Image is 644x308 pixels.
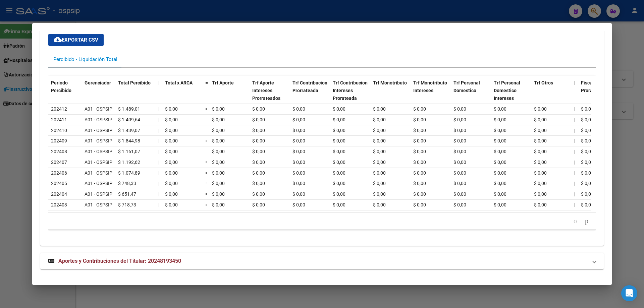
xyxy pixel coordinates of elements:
[581,181,594,186] span: $ 0,00
[333,170,345,176] span: $ 0,00
[212,80,234,85] span: Trf Aporte
[118,170,140,176] span: $ 1.074,89
[85,106,112,112] span: A01 - OSPSIP
[158,160,159,165] span: |
[165,170,178,176] span: $ 0,00
[373,138,386,143] span: $ 0,00
[534,128,547,133] span: $ 0,00
[534,181,547,186] span: $ 0,00
[212,106,225,112] span: $ 0,00
[451,76,491,113] datatable-header-cell: Trf Personal Domestico
[212,128,225,133] span: $ 0,00
[54,37,98,43] span: Exportar CSV
[118,160,140,165] span: $ 1.192,62
[85,202,112,207] span: A01 - OSPSIP
[373,117,386,122] span: $ 0,00
[582,218,591,225] a: go to next page
[453,128,466,133] span: $ 0,00
[51,170,67,176] span: 202406
[534,138,547,143] span: $ 0,00
[252,128,265,133] span: $ 0,00
[165,149,178,154] span: $ 0,00
[413,128,426,133] span: $ 0,00
[453,202,466,207] span: $ 0,00
[158,117,159,122] span: |
[574,170,575,176] span: |
[51,149,67,154] span: 202408
[165,191,178,197] span: $ 0,00
[531,76,572,113] datatable-header-cell: Trf Otros
[333,202,345,207] span: $ 0,00
[453,80,480,93] span: Trf Personal Domestico
[413,138,426,143] span: $ 0,00
[85,138,112,143] span: A01 - OSPSIP
[292,138,305,143] span: $ 0,00
[373,191,386,197] span: $ 0,00
[165,138,178,143] span: $ 0,00
[292,149,305,154] span: $ 0,00
[48,76,82,113] datatable-header-cell: Período Percibido
[581,80,609,93] span: Fiscalización Prorateado
[534,149,547,154] span: $ 0,00
[205,170,208,176] span: =
[571,218,580,225] a: go to previous page
[205,160,208,165] span: =
[203,76,209,113] datatable-header-cell: =
[252,160,265,165] span: $ 0,00
[574,117,575,122] span: |
[453,106,466,112] span: $ 0,00
[205,117,208,122] span: =
[205,202,208,207] span: =
[58,258,181,264] span: Aportes y Contribuciones del Titular: 20248193450
[212,170,225,176] span: $ 0,00
[205,181,208,186] span: =
[118,191,136,197] span: $ 651,47
[290,76,330,113] datatable-header-cell: Trf Contribucion Prorrateada
[333,149,345,154] span: $ 0,00
[413,181,426,186] span: $ 0,00
[165,80,193,85] span: Total x ARCA
[491,76,531,113] datatable-header-cell: Trf Personal Domestico Intereses
[48,34,104,46] button: Exportar CSV
[205,106,208,112] span: =
[581,191,594,197] span: $ 0,00
[534,80,553,85] span: Trf Otros
[581,128,594,133] span: $ 0,00
[85,117,112,122] span: A01 - OSPSIP
[534,191,547,197] span: $ 0,00
[574,202,575,207] span: |
[413,106,426,112] span: $ 0,00
[581,202,594,207] span: $ 0,00
[494,170,506,176] span: $ 0,00
[158,106,159,112] span: |
[85,80,111,85] span: Gerenciador
[85,160,112,165] span: A01 - OSPSIP
[158,181,159,186] span: |
[165,181,178,186] span: $ 0,00
[413,170,426,176] span: $ 0,00
[574,181,575,186] span: |
[118,181,136,186] span: $ 748,33
[494,191,506,197] span: $ 0,00
[534,160,547,165] span: $ 0,00
[158,80,160,85] span: |
[165,160,178,165] span: $ 0,00
[118,128,140,133] span: $ 1.439,07
[581,106,594,112] span: $ 0,00
[453,117,466,122] span: $ 0,00
[453,181,466,186] span: $ 0,00
[574,80,576,85] span: |
[51,106,67,112] span: 202412
[51,202,67,207] span: 202403
[292,106,305,112] span: $ 0,00
[118,106,140,112] span: $ 1.489,01
[494,160,506,165] span: $ 0,00
[158,128,159,133] span: |
[581,170,594,176] span: $ 0,00
[165,202,178,207] span: $ 0,00
[453,170,466,176] span: $ 0,00
[292,181,305,186] span: $ 0,00
[413,202,426,207] span: $ 0,00
[413,191,426,197] span: $ 0,00
[413,80,447,93] span: Trf Monotributo Intereses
